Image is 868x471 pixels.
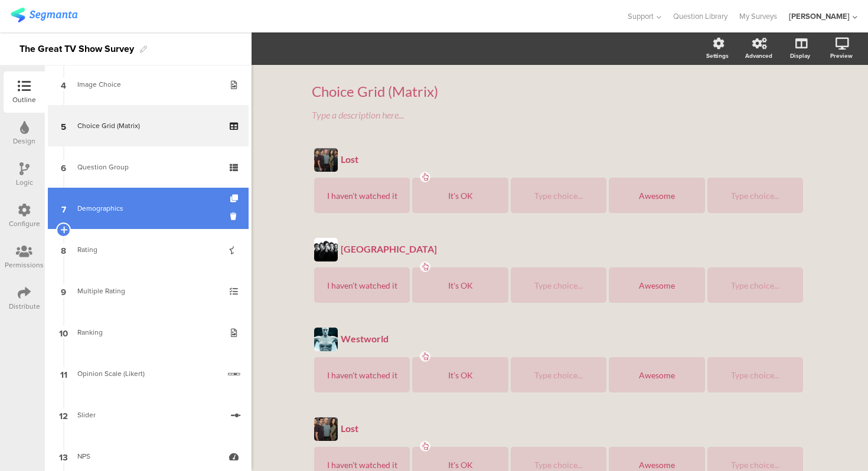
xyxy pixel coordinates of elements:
span: Type choice... [534,191,583,201]
p: Choice Grid (Matrix) [312,83,808,100]
div: Rating [77,244,218,256]
div: Choice Grid (Matrix) [77,120,218,132]
div: Image Choice [77,78,218,90]
a: 6 Question Group [48,146,249,188]
div: It's OK [414,191,506,201]
div: NPS [77,450,218,462]
i: Delete [230,211,240,222]
div: Design [13,136,35,146]
div: Distribute [9,301,40,312]
span: Type choice... [534,370,583,380]
a: 11 Opinion Scale (Likert) [48,353,249,394]
span: Type choice... [534,280,583,290]
span: Type choice... [731,370,779,380]
span: 6 [61,161,66,174]
div: Opinion Scale (Likert) [77,368,219,380]
div: Multiple Rating [77,285,218,297]
span: Type choice... [731,280,779,290]
div: Lost [341,153,805,165]
a: 5 Choice Grid (Matrix) [48,105,249,146]
span: 11 [60,367,67,380]
div: I haven't watched it [316,370,408,380]
img: segmanta logo [11,8,77,22]
span: 9 [61,284,66,297]
div: Display [790,51,810,60]
div: Awesome [611,460,703,470]
div: Logic [16,177,33,188]
span: 12 [59,408,68,421]
a: 10 Ranking [48,312,249,353]
div: I haven't watched it [316,280,408,290]
div: It's OK [414,460,506,470]
a: 4 Image Choice [48,64,249,105]
div: I haven't watched it [316,191,408,201]
div: Awesome [611,191,703,201]
div: Westworld [341,333,805,344]
div: Configure [9,218,40,229]
div: Settings [706,51,729,60]
div: Type a description here... [312,109,808,120]
div: Awesome [611,280,703,290]
span: 7 [61,202,66,215]
div: [PERSON_NAME] [789,11,850,22]
div: Permissions [5,260,44,270]
div: Demographics [77,202,218,214]
div: Preview [830,51,853,60]
a: 12 Slider [48,394,249,436]
div: Outline [12,94,36,105]
div: [GEOGRAPHIC_DATA] [341,243,805,254]
span: Support [628,11,654,22]
div: Advanced [745,51,772,60]
span: 13 [59,450,68,463]
a: 9 Multiple Rating [48,270,249,312]
span: 4 [61,78,66,91]
span: Type choice... [731,191,779,201]
span: 10 [59,326,68,339]
div: It's OK [414,280,506,290]
div: Awesome [611,370,703,380]
span: Type choice... [534,460,583,470]
div: Lost [341,423,805,434]
span: 5 [61,119,66,132]
a: 7 Demographics [48,188,249,229]
div: I haven't watched it [316,460,408,470]
div: Ranking [77,326,218,338]
a: 8 Rating [48,229,249,270]
span: 8 [61,243,66,256]
span: Type choice... [731,460,779,470]
div: The Great TV Show Survey [19,40,134,58]
div: Question Group [77,161,218,173]
div: Slider [77,409,222,421]
i: Duplicate [230,195,240,202]
div: It's OK [414,370,506,380]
